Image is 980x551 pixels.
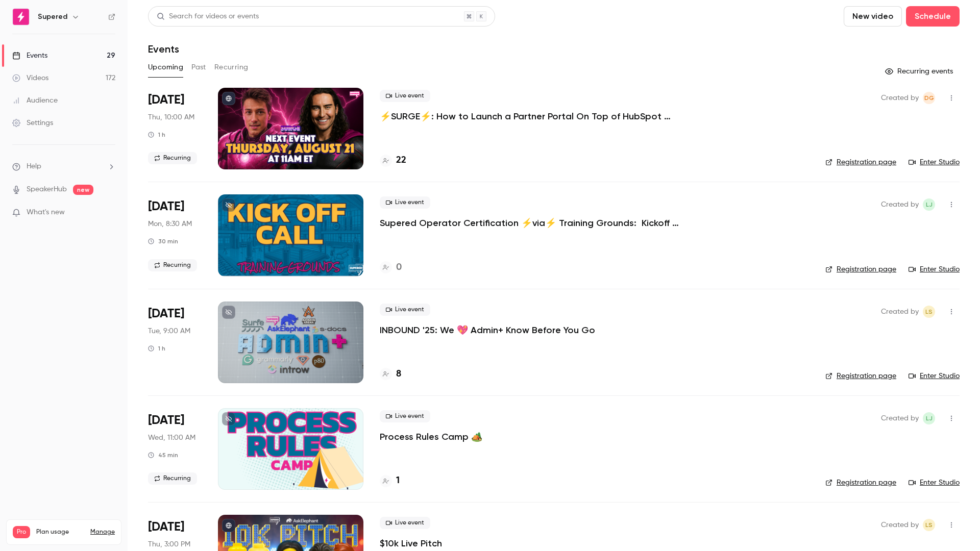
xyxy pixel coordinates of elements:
a: SpeakerHub [27,184,67,195]
span: LJ [926,198,933,211]
span: Created by [881,412,919,424]
a: Registration page [825,371,896,381]
div: 45 min [148,451,178,459]
span: [DATE] [148,519,184,535]
div: 1 h [148,131,165,139]
span: [DATE] [148,412,184,429]
div: 30 min [148,237,178,245]
span: LJ [926,412,933,424]
span: Lindsay John [923,412,935,424]
a: Registration page [825,264,896,274]
span: Help [27,161,41,172]
img: Supered [13,9,29,25]
span: Mon, 8:30 AM [148,219,192,229]
span: Live event [380,90,430,102]
h4: 22 [396,154,406,167]
a: Process Rules Camp 🏕️ [380,431,482,443]
span: What's new [27,207,65,218]
span: Lindsey Smith [923,519,935,531]
span: Created by [881,306,919,318]
span: Live event [380,410,430,422]
div: Aug 21 Thu, 11:00 AM (America/New York) [148,88,202,169]
div: Aug 27 Wed, 12:00 PM (America/New York) [148,408,202,490]
span: [DATE] [148,306,184,322]
span: Live event [380,304,430,316]
span: Recurring [148,259,197,271]
span: new [73,185,93,195]
li: help-dropdown-opener [12,161,115,172]
span: [DATE] [148,198,184,215]
span: LS [925,306,933,318]
span: Pro [13,526,30,538]
a: 8 [380,367,401,381]
span: DG [924,92,934,104]
a: Enter Studio [909,264,960,274]
div: Aug 26 Tue, 8:00 AM (America/Denver) [148,302,202,383]
span: [DATE] [148,92,184,108]
span: Thu, 10:00 AM [148,112,194,122]
h4: 8 [396,367,401,381]
span: Thu, 3:00 PM [148,539,190,549]
a: Enter Studio [909,157,960,167]
button: Recurring events [880,63,960,80]
span: D'Ana Guiloff [923,92,935,104]
a: ⚡️SURGE⚡️: How to Launch a Partner Portal On Top of HubSpot w/Introw [380,110,686,122]
span: Created by [881,92,919,104]
span: Plan usage [36,528,84,536]
span: Live event [380,517,430,529]
iframe: Noticeable Trigger [103,208,115,217]
span: Tue, 9:00 AM [148,326,190,336]
a: Registration page [825,478,896,488]
span: Created by [881,198,919,211]
h4: 1 [396,474,400,488]
button: New video [844,6,902,27]
a: 1 [380,474,400,488]
span: LS [925,519,933,531]
a: INBOUND '25: We 💖 Admin+ Know Before You Go [380,324,595,336]
span: Recurring [148,472,197,485]
div: Search for videos or events [157,11,259,22]
h1: Events [148,43,179,55]
a: Supered Operator Certification ⚡️via⚡️ Training Grounds: Kickoff Call [380,217,686,229]
span: Recurring [148,152,197,164]
a: Registration page [825,157,896,167]
button: Upcoming [148,59,183,76]
a: $10k Live Pitch [380,537,442,549]
div: Videos [12,73,48,83]
button: Schedule [906,6,960,27]
a: Manage [90,528,115,536]
div: Events [12,51,47,61]
a: 22 [380,154,406,167]
div: Settings [12,118,53,128]
span: Live event [380,196,430,209]
div: 1 h [148,344,165,353]
button: Past [191,59,206,76]
span: Wed, 11:00 AM [148,433,195,443]
h6: Supered [38,12,67,22]
a: 0 [380,261,402,274]
div: Aug 25 Mon, 9:30 AM (America/New York) [148,194,202,276]
a: Enter Studio [909,478,960,488]
span: Lindsay John [923,198,935,211]
h4: 0 [396,261,402,274]
button: Recurring [214,59,249,76]
span: Lindsey Smith [923,306,935,318]
div: Audience [12,95,58,106]
span: Created by [881,519,919,531]
a: Enter Studio [909,371,960,381]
